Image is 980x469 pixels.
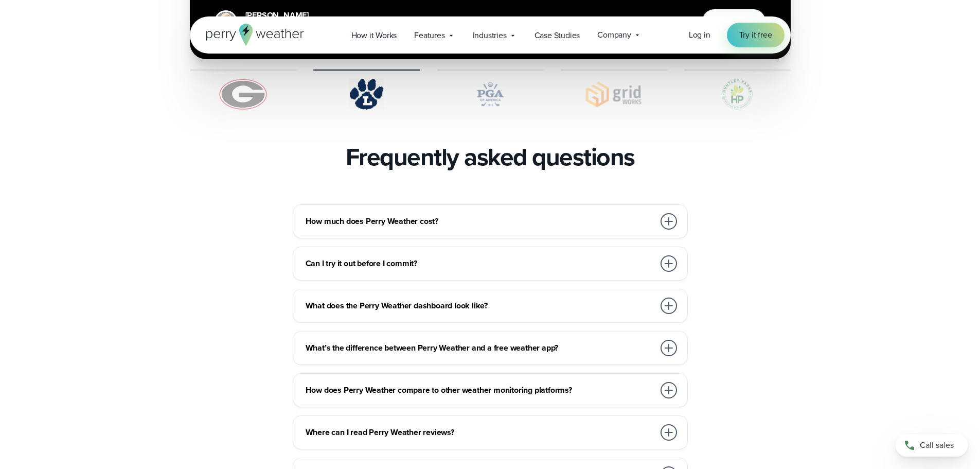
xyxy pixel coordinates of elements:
h2: Frequently asked questions [346,143,635,171]
img: Gridworks.svg [560,79,667,110]
div: [PERSON_NAME] [245,9,319,22]
h3: How does Perry Weather compare to other weather monitoring platforms? [306,384,654,396]
span: Watch [719,15,740,28]
span: Call sales [920,439,954,451]
span: Try it free [739,29,772,41]
span: How it Works [351,29,397,42]
h3: What’s the difference between Perry Weather and a free weather app? [306,342,654,354]
button: Watch [702,9,765,34]
a: How it Works [343,25,406,46]
span: Features [414,29,444,42]
span: Industries [473,29,507,42]
span: Log in [689,29,710,41]
span: Case Studies [534,29,580,42]
h3: Where can I read Perry Weather reviews? [306,426,654,439]
h3: How much does Perry Weather cost? [306,215,654,228]
h3: Can I try it out before I commit? [306,257,654,270]
a: Call sales [896,434,968,457]
a: Try it free [727,23,785,47]
span: Company [597,29,631,41]
h3: What does the Perry Weather dashboard look like? [306,300,654,312]
img: PGA.svg [437,79,544,110]
a: Case Studies [526,25,589,46]
a: Log in [689,29,710,41]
